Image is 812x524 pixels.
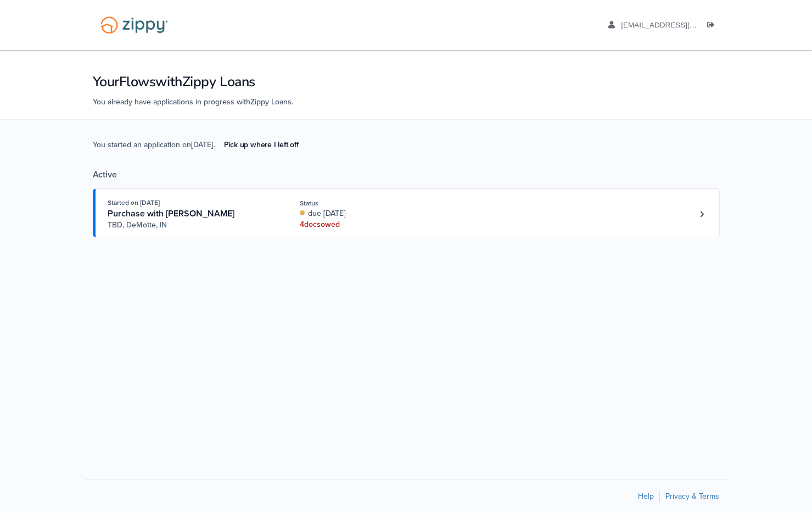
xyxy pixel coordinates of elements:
a: Privacy & Terms [665,492,719,501]
a: Pick up where I left off [215,136,307,154]
span: TBD, DeMotte, IN [108,220,275,231]
span: Started on [DATE] [108,199,160,207]
a: Log out [707,21,719,32]
div: Status [300,198,446,208]
a: Help [638,492,654,501]
a: Open loan 4212703 [93,188,720,237]
span: santelikstudio@gmail.com [621,21,747,29]
img: Logo [93,11,175,39]
div: due [DATE] [300,208,446,219]
div: Active [93,169,720,180]
span: You already have applications in progress with Zippy Loans . [93,97,293,107]
span: You started an application on [DATE] . [93,139,307,169]
a: Loan number 4212703 [694,206,710,222]
a: edit profile [608,21,747,32]
div: 4 doc s owed [300,219,446,230]
h1: Your Flows with Zippy Loans [93,73,720,91]
span: Purchase with [PERSON_NAME] [108,208,234,219]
